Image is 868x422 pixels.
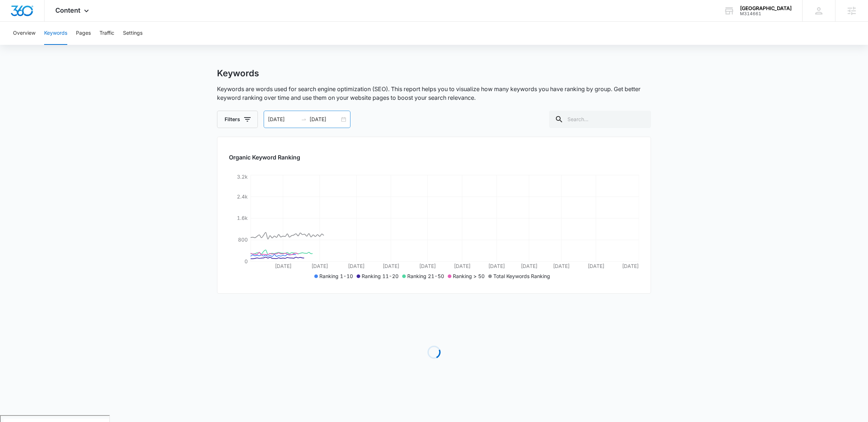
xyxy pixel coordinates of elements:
[310,115,340,123] input: End date
[237,174,248,180] tspan: 3.2k
[453,273,485,279] span: Ranking > 50
[493,273,550,279] span: Total Keywords Ranking
[362,273,399,279] span: Ranking 11-20
[588,263,604,269] tspan: [DATE]
[549,111,651,128] input: Search...
[244,258,248,264] tspan: 0
[20,42,25,48] img: tab_domain_overview_orange.svg
[268,115,298,123] input: Start date
[622,263,639,269] tspan: [DATE]
[238,236,248,243] tspan: 800
[123,22,142,45] button: Settings
[237,193,248,200] tspan: 2.4k
[229,153,639,162] h2: Organic Keyword Ranking
[740,5,792,11] div: account name
[12,19,17,25] img: website_grey.svg
[27,43,65,47] div: Domain Overview
[44,22,67,45] button: Keywords
[311,263,328,269] tspan: [DATE]
[217,85,651,102] p: Keywords are words used for search engine optimization (SEO). This report helps you to visualize ...
[72,42,78,48] img: tab_keywords_by_traffic_grey.svg
[301,116,307,122] span: swap-right
[13,22,35,45] button: Overview
[20,12,35,17] div: v 4.0.25
[419,263,436,269] tspan: [DATE]
[19,19,80,25] div: Domain: [DOMAIN_NAME]
[488,263,505,269] tspan: [DATE]
[301,116,307,122] span: to
[454,263,471,269] tspan: [DATE]
[319,273,353,279] span: Ranking 1-10
[99,22,114,45] button: Traffic
[217,111,258,128] button: Filters
[80,43,122,47] div: Keywords by Traffic
[275,263,292,269] tspan: [DATE]
[740,11,792,16] div: account id
[407,273,444,279] span: Ranking 21-50
[553,263,570,269] tspan: [DATE]
[521,263,537,269] tspan: [DATE]
[12,12,17,17] img: logo_orange.svg
[348,263,365,269] tspan: [DATE]
[76,22,91,45] button: Pages
[217,68,259,79] h1: Keywords
[55,7,80,14] span: Content
[237,215,248,221] tspan: 1.6k
[383,263,399,269] tspan: [DATE]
